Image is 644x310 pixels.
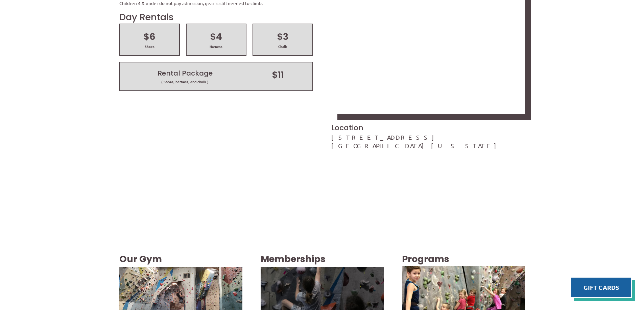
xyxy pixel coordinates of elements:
h2: $3 [259,30,306,43]
span: Chalk [259,44,306,49]
h3: Programs [402,253,525,265]
span: Harness [193,44,240,49]
a: [STREET_ADDRESS][GEOGRAPHIC_DATA][US_STATE] [331,134,503,149]
h3: Our Gym [119,253,242,265]
h2: Rental Package [126,68,244,78]
span: Shoes [126,44,173,49]
h2: $6 [126,30,173,43]
h2: $4 [193,30,240,43]
h2: $11 [250,68,306,81]
h2: Day Rentals [119,11,313,24]
span: ( Shoes, harness, and chalk ) [126,79,244,84]
h3: Memberships [261,253,384,265]
h3: Location [331,123,525,133]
